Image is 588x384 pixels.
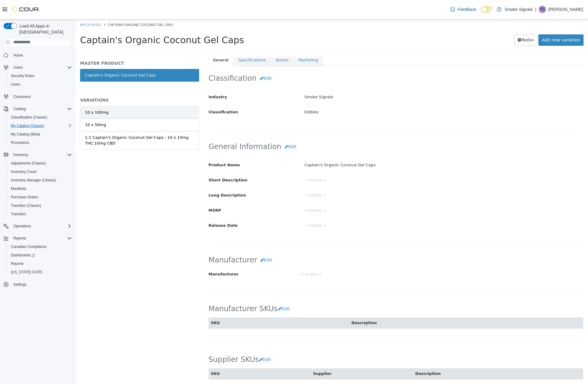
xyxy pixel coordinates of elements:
div: 1:1 Captain's Organic Coconut Gel Caps - 10 x 10mg THC:10mg CBD [9,115,119,127]
span: Inventory Manager (Classic) [8,177,72,184]
div: < empty > [225,186,512,197]
button: Inventory Manager (Classic) [6,176,74,184]
a: Users [8,81,23,88]
span: Dashboards [8,252,72,259]
span: Description [340,352,365,356]
nav: Complex example [4,48,72,305]
button: Users [1,63,74,72]
button: Transfers (Classic) [6,201,74,210]
h2: Manufacturer SKUs [133,284,218,295]
a: Feedback [448,3,478,15]
h5: MASTER PRODUCT [5,41,124,47]
a: My Catalog (Beta) [8,131,43,138]
span: Transfers (Classic) [11,203,41,208]
div: 10 x 50mg [9,103,31,109]
span: Customers [13,94,31,99]
span: Transfers [11,212,26,216]
span: Adjustments (Classic) [8,160,72,167]
button: Adjustments (Classic) [6,159,74,168]
span: My Catalog (Beta) [11,132,40,137]
button: My Catalog (Beta) [6,130,74,138]
button: Inventory [11,151,31,158]
div: < empty > [225,156,512,166]
a: General [133,34,158,47]
span: MSRP [133,189,146,193]
div: < empty > [225,250,480,260]
span: Captain's Organic Coconut Gel Caps [5,15,169,26]
button: Catalog [1,105,74,113]
div: < empty > [225,171,512,181]
span: Washington CCRS [8,268,72,276]
span: Inventory Count [11,169,37,174]
span: Catalog [11,105,72,112]
a: Inventory Manager (Classic) [8,177,59,184]
span: [US_STATE] CCRS [11,270,42,275]
button: Inventory Count [6,168,74,176]
button: Edit [202,284,218,295]
button: Canadian Compliance [6,242,74,251]
button: Reports [6,259,74,268]
span: Reports [11,261,24,266]
div: 10 x 100mg [9,90,33,96]
span: Feedback [457,6,476,12]
span: Users [11,82,20,87]
span: SKU [135,352,144,356]
button: Edit [182,235,200,246]
a: Purchase Orders [8,194,41,201]
button: Reports [11,235,28,242]
span: My Catalog (Classic) [8,122,72,129]
button: My Catalog (Classic) [6,122,74,130]
button: Users [6,80,74,89]
span: Description [276,301,301,306]
span: Manifests [11,186,26,191]
span: Security Roles [8,72,72,80]
button: Settings [1,280,74,289]
a: Transfers [8,210,28,218]
span: Manufacturer [133,252,163,257]
span: Inventory [11,151,72,158]
button: Tools [439,15,462,26]
p: | [535,6,536,13]
span: Catalog [13,106,26,111]
span: Promotions [11,140,29,145]
span: SKU [135,301,144,306]
span: My Catalog (Beta) [8,131,72,138]
button: Edit [206,122,224,133]
a: Captain's Organic Coconut Gel Caps [5,50,124,62]
a: [US_STATE] CCRS [8,268,45,276]
button: Manifests [6,184,74,193]
a: Adjustments (Classic) [8,160,48,167]
span: Home [13,53,23,58]
span: Purchase Orders [11,195,38,200]
a: Reports [8,260,26,267]
a: Settings [11,281,29,288]
a: Transfers (Classic) [8,202,44,209]
span: Reports [8,260,72,267]
span: Captain's Organic Coconut Gel Caps [32,3,97,8]
a: Classification (Classic) [8,114,50,121]
button: Security Roles [6,72,74,80]
a: Customers [11,93,33,100]
a: Dashboards [6,251,74,259]
span: Canadian Compliance [8,243,72,250]
a: My Catalog (Classic) [8,122,47,129]
span: Users [13,65,23,70]
span: Canadian Compliance [11,244,47,249]
h2: Classification [133,54,508,65]
span: Classification (Classic) [11,115,47,120]
div: Smoke Signals [225,73,512,83]
a: Security Roles [8,72,37,80]
span: Home [11,51,72,59]
span: Inventory Count [8,168,72,175]
button: Edit [183,335,199,346]
span: Operations [13,224,31,229]
span: Inventory [13,152,28,157]
span: Operations [11,223,72,230]
button: Home [1,51,74,60]
span: Short Description [133,158,172,163]
span: Settings [11,281,72,288]
button: Reports [1,234,74,242]
span: Load All Apps in [GEOGRAPHIC_DATA] [17,23,72,35]
span: Promotions [8,139,72,146]
input: Dark Mode [481,6,494,13]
